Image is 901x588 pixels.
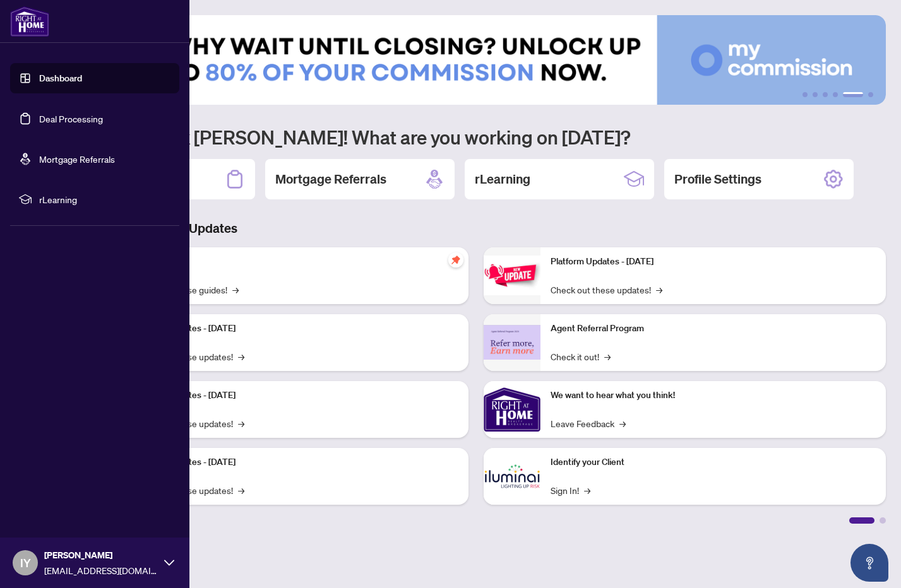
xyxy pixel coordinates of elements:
p: Platform Updates - [DATE] [551,255,876,269]
p: Platform Updates - [DATE] [133,456,458,469]
span: rLearning [39,192,170,206]
span: → [656,283,662,297]
button: 6 [868,92,873,97]
span: → [238,416,244,430]
span: → [604,350,611,363]
img: Platform Updates - June 23, 2025 [484,256,540,295]
h2: rLearning [475,170,530,188]
a: Check out these updates!→ [551,283,662,297]
img: Identify your Client [484,448,540,505]
img: Agent Referral Program [484,325,540,360]
span: [PERSON_NAME] [44,548,158,562]
button: 2 [813,92,818,97]
button: Open asap [850,544,888,582]
span: → [232,283,239,297]
span: [EMAIL_ADDRESS][DOMAIN_NAME] [44,563,158,577]
span: → [619,416,626,430]
a: Mortgage Referrals [39,153,115,165]
a: Check it out!→ [551,350,611,363]
span: → [238,483,244,497]
img: We want to hear what you think! [484,381,540,438]
h2: Mortgage Referrals [275,170,386,188]
img: logo [10,6,49,37]
button: 3 [823,92,828,97]
a: Deal Processing [39,113,103,124]
h2: Profile Settings [674,170,761,188]
p: Platform Updates - [DATE] [133,389,458,403]
a: Sign In!→ [551,483,590,497]
img: Slide 4 [66,15,886,105]
button: 4 [833,92,838,97]
p: Identify your Client [551,456,876,469]
span: → [584,483,590,497]
h1: Welcome back [PERSON_NAME]! What are you working on [DATE]? [66,125,886,149]
button: 1 [803,92,808,97]
p: Platform Updates - [DATE] [133,322,458,336]
button: 5 [843,92,863,97]
span: pushpin [448,252,463,268]
a: Dashboard [39,73,82,84]
span: IY [20,554,31,572]
p: Agent Referral Program [551,322,876,336]
h3: Brokerage & Industry Updates [66,220,886,237]
p: We want to hear what you think! [551,389,876,403]
span: → [238,350,244,363]
a: Leave Feedback→ [551,416,626,430]
p: Self-Help [133,255,458,269]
